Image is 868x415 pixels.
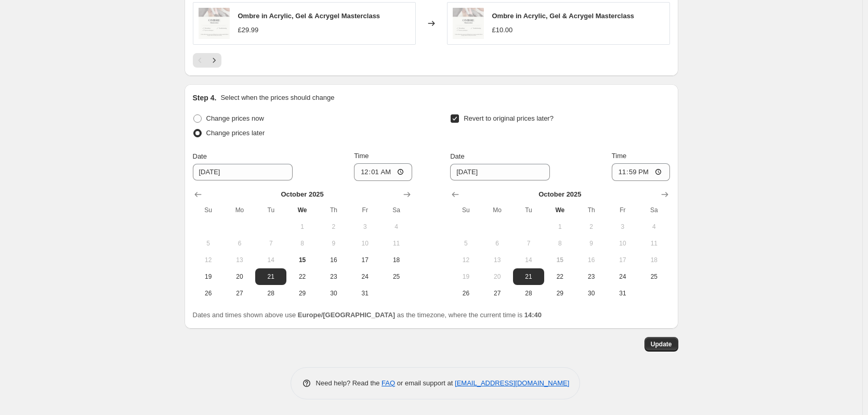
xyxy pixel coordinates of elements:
span: 23 [580,273,602,281]
button: Thursday October 30 2025 [575,285,607,302]
button: Thursday October 9 2025 [575,235,607,252]
button: Tuesday October 28 2025 [255,285,286,302]
button: Show previous month, September 2025 [191,187,205,202]
button: Monday October 20 2025 [482,268,513,285]
th: Saturday [380,202,412,218]
button: Friday October 3 2025 [349,218,380,235]
span: 12 [197,256,220,264]
span: Dates and times shown above use as the timezone, where the current time is [193,311,542,319]
div: £29.99 [238,25,259,35]
button: Friday October 3 2025 [607,218,638,235]
button: Monday October 20 2025 [224,268,255,285]
span: 28 [517,289,540,297]
a: [EMAIL_ADDRESS][DOMAIN_NAME] [455,379,569,387]
th: Tuesday [255,202,286,218]
span: 14 [517,256,540,264]
button: Sunday October 12 2025 [193,252,224,268]
span: 26 [454,289,477,297]
span: 10 [353,239,376,248]
span: 5 [454,239,477,248]
span: 19 [197,273,220,281]
span: Tu [259,206,282,214]
button: Monday October 13 2025 [224,252,255,268]
button: Sunday October 5 2025 [193,235,224,252]
span: 4 [642,223,665,231]
button: Sunday October 26 2025 [193,285,224,302]
button: Show previous month, September 2025 [448,187,463,202]
span: 31 [353,289,376,297]
span: 22 [291,273,313,281]
span: 15 [291,256,313,264]
th: Monday [482,202,513,218]
button: Sunday October 19 2025 [193,268,224,285]
span: Sa [642,206,665,214]
button: Today Wednesday October 15 2025 [544,252,575,268]
button: Sunday October 26 2025 [450,285,481,302]
button: Wednesday October 8 2025 [286,235,318,252]
button: Monday October 6 2025 [224,235,255,252]
button: Friday October 10 2025 [607,235,638,252]
span: Th [580,206,602,214]
button: Today Wednesday October 15 2025 [286,252,318,268]
span: 21 [517,273,540,281]
input: 12:00 [354,163,412,181]
th: Saturday [638,202,669,218]
button: Monday October 27 2025 [482,285,513,302]
span: Update [651,340,672,348]
span: 17 [611,256,634,264]
span: 10 [611,239,634,248]
span: 12 [454,256,477,264]
div: £10.00 [492,25,513,35]
span: Revert to original prices later? [464,114,554,122]
button: Friday October 31 2025 [607,285,638,302]
span: Time [612,152,626,160]
span: Date [450,152,464,160]
button: Tuesday October 28 2025 [513,285,544,302]
span: 21 [259,273,282,281]
span: 14 [259,256,282,264]
button: Tuesday October 14 2025 [513,252,544,268]
span: Ombre in Acrylic, Gel & Acrygel Masterclass [492,12,635,20]
button: Wednesday October 29 2025 [286,285,318,302]
a: FAQ [382,379,395,387]
span: Sa [385,206,407,214]
th: Friday [607,202,638,218]
button: Monday October 13 2025 [482,252,513,268]
button: Tuesday October 7 2025 [513,235,544,252]
button: Saturday October 18 2025 [638,252,669,268]
input: 10/15/2025 [450,164,550,180]
th: Tuesday [513,202,544,218]
button: Tuesday October 14 2025 [255,252,286,268]
th: Wednesday [544,202,575,218]
th: Wednesday [286,202,318,218]
button: Sunday October 19 2025 [450,268,481,285]
button: Saturday October 4 2025 [380,218,412,235]
span: or email support at [395,379,455,387]
b: Europe/[GEOGRAPHIC_DATA] [298,311,395,319]
span: 23 [322,273,345,281]
span: 17 [353,256,376,264]
span: 27 [228,289,251,297]
button: Thursday October 30 2025 [318,285,349,302]
span: 28 [259,289,282,297]
button: Friday October 17 2025 [349,252,380,268]
span: 27 [486,289,509,297]
button: Sunday October 12 2025 [450,252,481,268]
button: Thursday October 16 2025 [318,252,349,268]
span: 3 [611,223,634,231]
th: Thursday [575,202,607,218]
b: 14:40 [524,311,542,319]
span: 18 [642,256,665,264]
button: Wednesday October 8 2025 [544,235,575,252]
span: 25 [385,273,407,281]
span: 3 [353,223,376,231]
span: We [291,206,313,214]
button: Update [645,337,678,352]
button: Monday October 6 2025 [482,235,513,252]
button: Saturday October 25 2025 [638,268,669,285]
button: Wednesday October 29 2025 [544,285,575,302]
button: Thursday October 9 2025 [318,235,349,252]
input: 10/15/2025 [193,164,293,180]
button: Thursday October 2 2025 [575,218,607,235]
span: 13 [486,256,509,264]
